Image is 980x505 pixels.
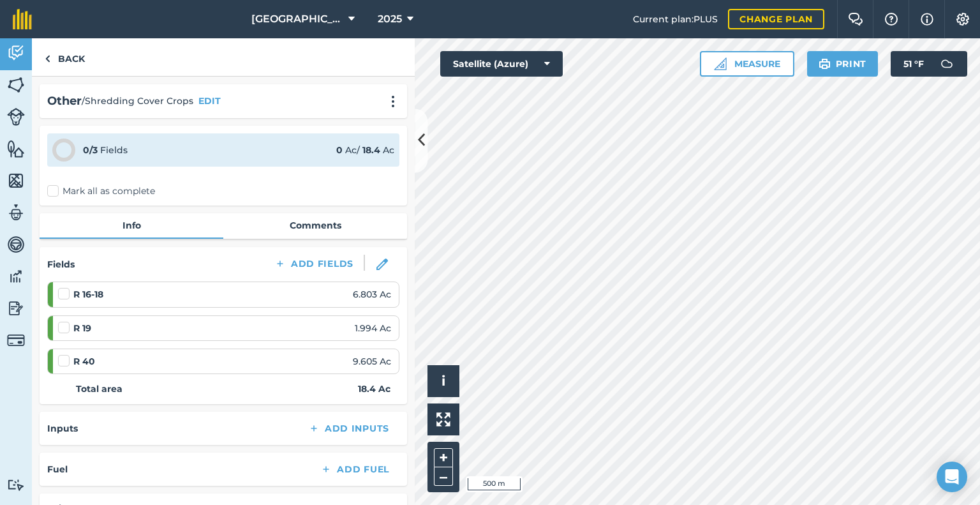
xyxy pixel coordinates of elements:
[47,421,78,435] h4: Inputs
[13,9,32,29] img: fieldmargin Logo
[633,12,718,26] span: Current plan : PLUS
[7,479,25,491] img: svg+xml;base64,PD94bWwgdmVyc2lvbj0iMS4wIiBlbmNvZGluZz0idXRmLTgiPz4KPCEtLSBHZW5lcmF0b3I6IEFkb2JlIE...
[353,287,391,301] span: 6.803 Ac
[7,75,25,94] img: svg+xml;base64,PHN2ZyB4bWxucz0iaHR0cDovL3d3dy53My5vcmcvMjAwMC9zdmciIHdpZHRoPSI1NiIgaGVpZ2h0PSI2MC...
[76,382,122,396] strong: Total area
[376,259,388,270] img: svg+xml;base64,PHN2ZyB3aWR0aD0iMTgiIGhlaWdodD0iMTgiIHZpZXdCb3g9IjAgMCAxOCAxOCIgZmlsbD0ibm9uZSIgeG...
[336,143,394,157] div: Ac / Ac
[427,365,459,397] button: i
[385,95,401,108] img: svg+xml;base64,PHN2ZyB4bWxucz0iaHR0cDovL3d3dy53My5vcmcvMjAwMC9zdmciIHdpZHRoPSIyMCIgaGVpZ2h0PSIyNC...
[47,462,68,476] h4: Fuel
[884,13,899,26] img: A question mark icon
[378,11,402,27] span: 2025
[47,257,75,271] h4: Fields
[7,108,25,126] img: svg+xml;base64,PD94bWwgdmVyc2lvbj0iMS4wIiBlbmNvZGluZz0idXRmLTgiPz4KPCEtLSBHZW5lcmF0b3I6IEFkb2JlIE...
[7,299,25,318] img: svg+xml;base64,PD94bWwgdmVyc2lvbj0iMS4wIiBlbmNvZGluZz0idXRmLTgiPz4KPCEtLSBHZW5lcmF0b3I6IEFkb2JlIE...
[819,56,831,72] img: svg+xml;base64,PHN2ZyB4bWxucz0iaHR0cDovL3d3dy53My5vcmcvMjAwMC9zdmciIHdpZHRoPSIxOSIgaGVpZ2h0PSIyNC...
[251,11,343,27] span: [GEOGRAPHIC_DATA]
[336,144,343,156] strong: 0
[362,144,380,156] strong: 18.4
[47,92,82,110] h2: Other
[440,51,563,77] button: Satellite (Azure)
[353,354,391,368] span: 9.605 Ac
[434,467,453,486] button: –
[264,255,364,273] button: Add Fields
[7,139,25,158] img: svg+xml;base64,PHN2ZyB4bWxucz0iaHR0cDovL3d3dy53My5vcmcvMjAwMC9zdmciIHdpZHRoPSI1NiIgaGVpZ2h0PSI2MC...
[358,382,390,396] strong: 18.4 Ac
[73,354,95,368] strong: R 40
[45,51,50,66] img: svg+xml;base64,PHN2ZyB4bWxucz0iaHR0cDovL3d3dy53My5vcmcvMjAwMC9zdmciIHdpZHRoPSI5IiBoZWlnaHQ9IjI0Ii...
[83,144,98,156] strong: 0 / 3
[955,13,970,26] img: A cog icon
[7,203,25,222] img: svg+xml;base64,PD94bWwgdmVyc2lvbj0iMS4wIiBlbmNvZGluZz0idXRmLTgiPz4KPCEtLSBHZW5lcmF0b3I6IEFkb2JlIE...
[47,185,155,198] label: Mark all as complete
[7,267,25,286] img: svg+xml;base64,PD94bWwgdmVyc2lvbj0iMS4wIiBlbmNvZGluZz0idXRmLTgiPz4KPCEtLSBHZW5lcmF0b3I6IEFkb2JlIE...
[807,51,879,77] button: Print
[32,38,98,76] a: Back
[40,213,223,237] a: Info
[73,321,91,335] strong: R 19
[7,235,25,254] img: svg+xml;base64,PD94bWwgdmVyc2lvbj0iMS4wIiBlbmNvZGluZz0idXRmLTgiPz4KPCEtLSBHZW5lcmF0b3I6IEFkb2JlIE...
[921,11,933,27] img: svg+xml;base64,PHN2ZyB4bWxucz0iaHR0cDovL3d3dy53My5vcmcvMjAwMC9zdmciIHdpZHRoPSIxNyIgaGVpZ2h0PSIxNy...
[700,51,794,77] button: Measure
[7,331,25,349] img: svg+xml;base64,PD94bWwgdmVyc2lvbj0iMS4wIiBlbmNvZGluZz0idXRmLTgiPz4KPCEtLSBHZW5lcmF0b3I6IEFkb2JlIE...
[937,462,967,492] div: Open Intercom Messenger
[73,287,103,301] strong: R 16-18
[714,57,727,70] img: Ruler icon
[198,94,221,108] button: EDIT
[891,51,967,77] button: 51 °F
[903,51,924,77] span: 51 ° F
[728,9,824,29] a: Change plan
[442,373,445,389] span: i
[82,94,193,108] span: / Shredding Cover Crops
[934,51,960,77] img: svg+xml;base64,PD94bWwgdmVyc2lvbj0iMS4wIiBlbmNvZGluZz0idXRmLTgiPz4KPCEtLSBHZW5lcmF0b3I6IEFkb2JlIE...
[7,43,25,63] img: svg+xml;base64,PD94bWwgdmVyc2lvbj0iMS4wIiBlbmNvZGluZz0idXRmLTgiPz4KPCEtLSBHZW5lcmF0b3I6IEFkb2JlIE...
[298,419,399,437] button: Add Inputs
[7,171,25,190] img: svg+xml;base64,PHN2ZyB4bWxucz0iaHR0cDovL3d3dy53My5vcmcvMjAwMC9zdmciIHdpZHRoPSI1NiIgaGVpZ2h0PSI2MC...
[436,412,450,426] img: Four arrows, one pointing top left, one top right, one bottom right and the last bottom left
[310,460,399,478] button: Add Fuel
[434,448,453,467] button: +
[848,13,863,26] img: Two speech bubbles overlapping with the left bubble in the forefront
[355,321,391,335] span: 1.994 Ac
[83,143,128,157] div: Fields
[223,213,407,237] a: Comments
